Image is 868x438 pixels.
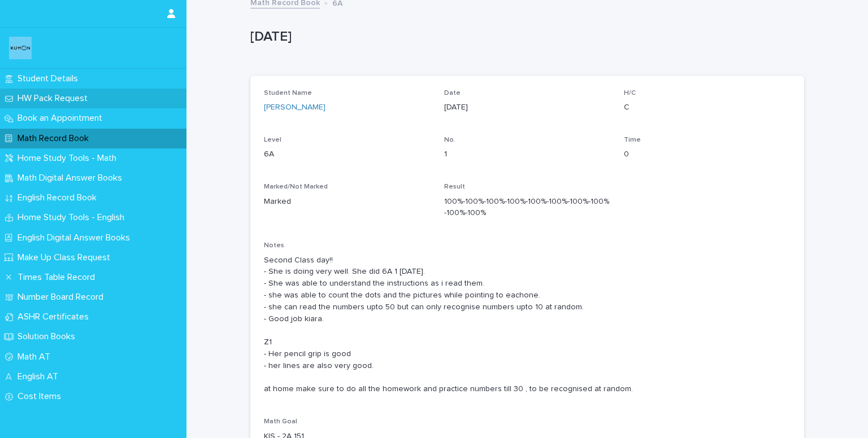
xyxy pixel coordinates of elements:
[444,102,611,113] p: [DATE]
[13,292,112,303] p: Number Board Record
[13,133,98,144] p: Math Record Book
[264,148,431,160] p: 6A
[13,371,67,382] p: English AT
[13,212,133,223] p: Home Study Tools - English
[13,153,125,164] p: Home Study Tools - Math
[444,148,611,160] p: 1
[444,137,455,143] span: No.
[264,255,791,396] p: Second Class day!! - She is doing very well. She did 6A 1 [DATE]. - She was able to understand th...
[13,391,70,402] p: Cost Items
[264,196,431,208] p: Marked
[13,93,97,104] p: HW Pack Request
[13,73,87,84] p: Student Details
[13,113,111,124] p: Book an Appointment
[624,148,791,160] p: 0
[444,183,465,190] span: Result
[13,272,104,283] p: Times Table Record
[264,90,312,97] span: Student Name
[13,233,139,243] p: English Digital Answer Books
[250,29,800,45] p: [DATE]
[13,252,119,263] p: Make Up Class Request
[13,331,84,342] p: Solution Books
[13,192,106,203] p: English Record Book
[624,102,791,113] p: C
[9,37,32,59] img: o6XkwfS7S2qhyeB9lxyF
[264,137,281,143] span: Level
[13,352,59,362] p: Math AT
[444,196,611,220] p: 100%-100%-100%-100%-100%-100%-100%-100%-100%-100%
[264,242,284,249] span: Notes
[624,90,636,97] span: H/C
[264,418,297,425] span: Math Goal
[444,90,461,97] span: Date
[264,102,325,113] a: [PERSON_NAME]
[13,312,98,322] p: ASHR Certificates
[13,173,131,183] p: Math Digital Answer Books
[264,183,328,190] span: Marked/Not Marked
[624,137,641,143] span: Time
